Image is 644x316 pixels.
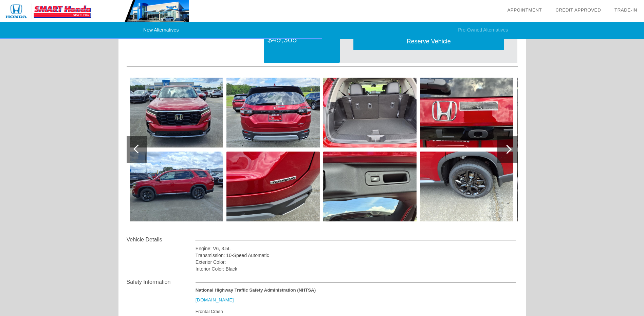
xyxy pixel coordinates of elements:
img: New-2025-Honda-Pilot-Touring-ID19054308817-aHR0cDovL2ltYWdlcy51bml0c2ludmVudG9yeS5jb20vdXBsb2Fkcy... [420,152,513,221]
a: Appointment [507,7,542,13]
a: [DOMAIN_NAME] [196,297,234,302]
div: Quoted on [DATE] 10:26:13 AM [127,46,518,57]
div: Exterior Color: [196,259,516,265]
div: Safety Information [127,278,196,286]
div: Vehicle Details [127,236,196,244]
img: New-2025-Honda-Pilot-Touring-ID19054308769-aHR0cDovL2ltYWdlcy51bml0c2ludmVudG9yeS5jb20vdXBsb2Fkcy... [226,152,320,221]
div: Transmission: 10-Speed Automatic [196,252,516,259]
a: Trade-In [614,7,637,13]
img: New-2025-Honda-Pilot-Touring-ID19054308799-aHR0cDovL2ltYWdlcy51bml0c2ludmVudG9yeS5jb20vdXBsb2Fkcy... [420,78,513,147]
img: New-2025-Honda-Pilot-Touring-ID19054308826-aHR0cDovL2ltYWdlcy51bml0c2ludmVudG9yeS5jb20vdXBsb2Fkcy... [517,78,610,147]
div: Interior Color: Black [196,265,516,272]
img: New-2025-Honda-Pilot-Touring-ID19054308775-aHR0cDovL2ltYWdlcy51bml0c2ludmVudG9yeS5jb20vdXBsb2Fkcy... [323,78,417,147]
img: New-2025-Honda-Pilot-Touring-ID19054308745-aHR0cDovL2ltYWdlcy51bml0c2ludmVudG9yeS5jb20vdXBsb2Fkcy... [130,152,223,221]
img: New-2025-Honda-Pilot-Touring-ID19054308736-aHR0cDovL2ltYWdlcy51bml0c2ludmVudG9yeS5jb20vdXBsb2Fkcy... [130,78,223,147]
img: New-2025-Honda-Pilot-Touring-ID19054308781-aHR0cDovL2ltYWdlcy51bml0c2ludmVudG9yeS5jb20vdXBsb2Fkcy... [323,152,417,221]
div: Frontal Crash [196,307,349,316]
strong: National Highway Traffic Safety Administration (NHTSA) [196,288,316,293]
img: New-2025-Honda-Pilot-Touring-ID19054308850-aHR0cDovL2ltYWdlcy51bml0c2ludmVudG9yeS5jb20vdXBsb2Fkcy... [517,152,610,221]
div: Engine: V6, 3.5L [196,245,516,252]
a: Credit Approved [555,7,601,13]
img: New-2025-Honda-Pilot-Touring-ID19054308760-aHR0cDovL2ltYWdlcy51bml0c2ludmVudG9yeS5jb20vdXBsb2Fkcy... [226,78,320,147]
